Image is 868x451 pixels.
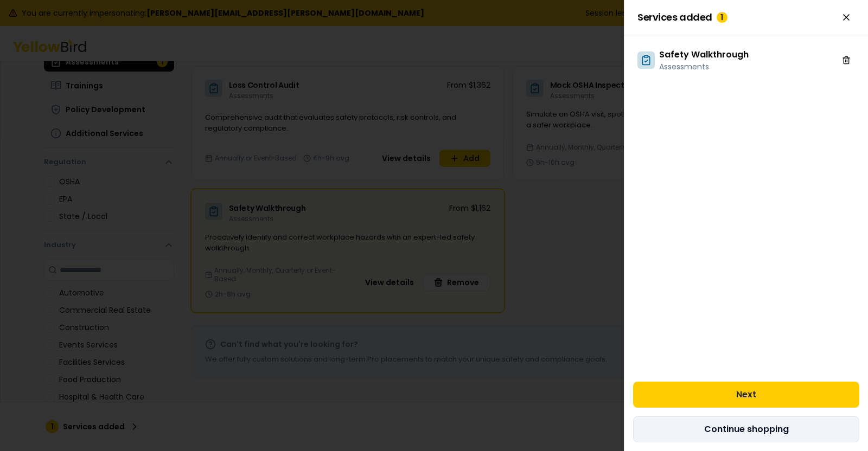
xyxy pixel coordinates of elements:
button: Continue shopping [633,416,859,442]
button: Close [838,9,855,26]
button: Next [633,382,859,408]
h3: Safety Walkthrough [659,48,749,61]
span: Services added [637,12,727,23]
p: Assessments [659,61,749,72]
div: 1 [717,12,727,23]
